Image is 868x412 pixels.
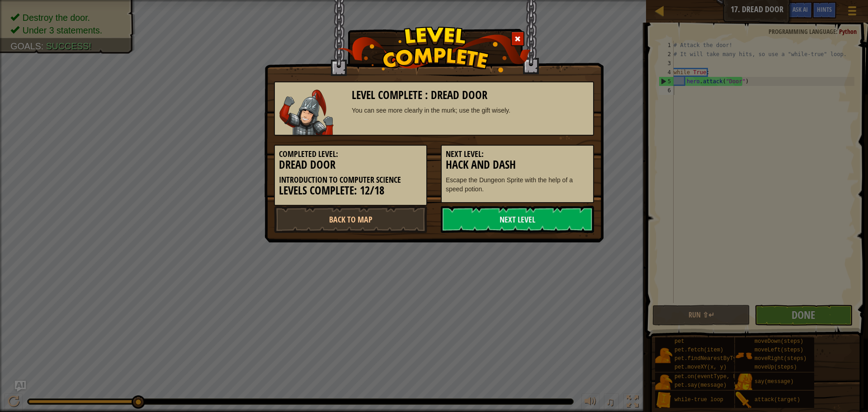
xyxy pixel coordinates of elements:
div: You can see more clearly in the murk; use the gift wisely. [352,106,589,115]
h5: Completed Level: [279,150,422,159]
img: samurai.png [279,90,334,135]
h3: Level Complete : Dread Door [352,89,589,101]
h3: Levels Complete: 12/18 [279,185,422,197]
p: Escape the Dungeon Sprite with the help of a speed potion. [446,175,589,194]
h5: Next Level: [446,150,589,159]
img: level_complete.png [337,27,531,72]
h5: Introduction to Computer Science [279,175,422,185]
a: Next Level [441,206,594,233]
h3: Hack and Dash [446,159,589,171]
h3: Dread Door [279,159,422,171]
a: Back to Map [274,206,427,233]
